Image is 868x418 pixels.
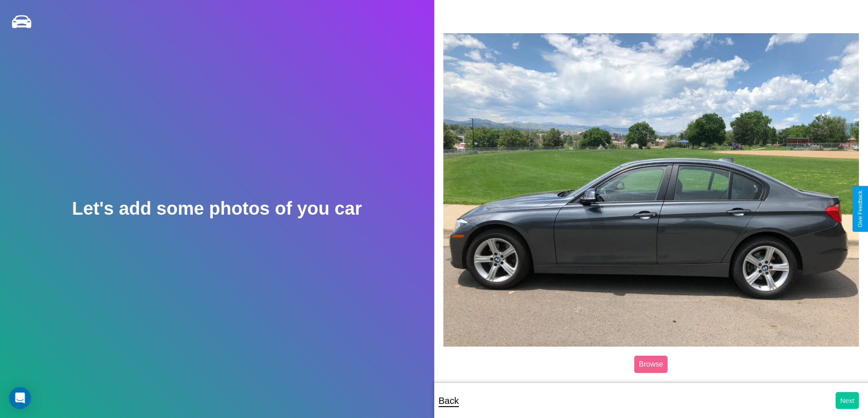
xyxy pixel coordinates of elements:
[9,387,31,409] div: Open Intercom Messenger
[634,356,668,373] label: Browse
[439,393,459,409] p: Back
[72,198,362,219] h2: Let's add some photos of you car
[836,392,859,409] button: Next
[857,191,863,227] div: Give Feedback
[443,33,859,346] img: posted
